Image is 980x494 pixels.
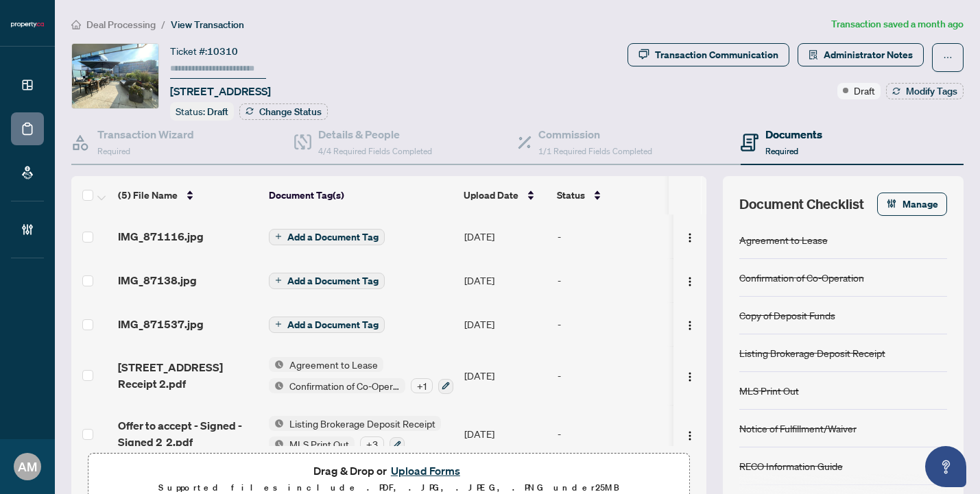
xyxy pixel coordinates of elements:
[684,276,695,287] img: Logo
[459,346,552,405] td: [DATE]
[287,232,379,242] span: Add a Document Tag
[538,126,652,143] h4: Commission
[739,232,828,247] div: Agreement to Lease
[86,18,156,31] span: Deal Processing
[170,83,271,99] span: [STREET_ADDRESS]
[71,20,81,29] span: home
[318,126,432,143] h4: Details & People
[170,43,238,59] div: Ticket #:
[558,317,663,332] div: -
[269,378,284,393] img: Status Icon
[558,229,663,244] div: -
[275,233,282,240] span: plus
[72,44,158,108] img: IMG-C12202191_1.jpg
[679,365,701,386] button: Logo
[269,357,284,372] img: Status Icon
[112,176,263,214] th: (5) File Name
[854,83,875,98] span: Draft
[739,195,864,214] span: Document Checklist
[459,214,552,258] td: [DATE]
[824,44,913,66] span: Administrator Notes
[877,193,947,216] button: Manage
[239,103,328,120] button: Change Status
[628,43,789,66] button: Transaction Communication
[118,272,197,288] span: IMG_87138.jpg
[11,21,44,29] img: logo
[287,276,379,286] span: Add a Document Tag
[558,273,663,288] div: -
[886,83,964,99] button: Modify Tags
[906,86,957,96] span: Modify Tags
[287,320,379,330] span: Add a Document Tag
[263,176,458,214] th: Document Tag(s)
[275,321,282,328] span: plus
[668,176,771,214] th: Uploaded By
[669,405,772,464] td: [PERSON_NAME]
[925,446,966,487] button: Open asap
[118,228,204,245] span: IMG_871116.jpg
[798,43,924,66] button: Administrator Notes
[679,313,701,335] button: Logo
[739,308,835,323] div: Copy of Deposit Funds
[269,227,385,245] button: Add a Document Tag
[161,16,165,32] li: /
[269,357,453,394] button: Status IconAgreement to LeaseStatus IconConfirmation of Co-Operation+1
[170,102,234,121] div: Status:
[269,229,385,245] button: Add a Document Tag
[269,436,284,452] img: Status Icon
[318,146,432,156] span: 4/4 Required Fields Completed
[458,176,551,214] th: Upload Date
[943,53,953,62] span: ellipsis
[284,416,441,431] span: Listing Brokerage Deposit Receipt
[118,316,204,332] span: IMG_871537.jpg
[464,188,518,203] span: Upload Date
[269,317,385,333] button: Add a Document Tag
[269,416,284,431] img: Status Icon
[558,426,663,441] div: -
[739,458,843,473] div: RECO Information Guide
[765,126,822,143] h4: Documents
[655,44,778,66] div: Transaction Communication
[269,416,441,453] button: Status IconListing Brokerage Deposit ReceiptStatus IconMLS Print Out+3
[831,16,964,32] article: Transaction saved a month ago
[765,146,798,156] span: Required
[97,146,130,156] span: Required
[558,368,663,383] div: -
[679,225,701,247] button: Logo
[387,462,464,480] button: Upload Forms
[669,302,772,346] td: [PERSON_NAME]
[207,45,238,58] span: 10310
[118,417,258,450] span: Offer to accept - Signed - Signed 2 2.pdf
[557,188,585,203] span: Status
[669,214,772,258] td: [PERSON_NAME]
[903,193,938,215] span: Manage
[360,436,384,452] div: + 3
[551,176,668,214] th: Status
[669,346,772,405] td: [PERSON_NAME]
[739,383,799,398] div: MLS Print Out
[684,430,695,441] img: Logo
[459,258,552,302] td: [DATE]
[207,106,228,118] span: Draft
[118,359,258,392] span: [STREET_ADDRESS] Receipt 2.pdf
[269,271,385,289] button: Add a Document Tag
[679,269,701,291] button: Logo
[679,423,701,445] button: Logo
[739,421,857,436] div: Notice of Fulfillment/Waiver
[97,126,194,143] h4: Transaction Wizard
[684,320,695,331] img: Logo
[171,18,244,31] span: View Transaction
[284,357,383,372] span: Agreement to Lease
[684,232,695,243] img: Logo
[538,146,652,156] span: 1/1 Required Fields Completed
[118,188,178,203] span: (5) File Name
[269,273,385,289] button: Add a Document Tag
[275,277,282,284] span: plus
[284,378,405,393] span: Confirmation of Co-Operation
[459,302,552,346] td: [DATE]
[18,457,37,476] span: AM
[269,315,385,333] button: Add a Document Tag
[739,270,864,285] div: Confirmation of Co-Operation
[411,378,433,393] div: + 1
[809,50,818,60] span: solution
